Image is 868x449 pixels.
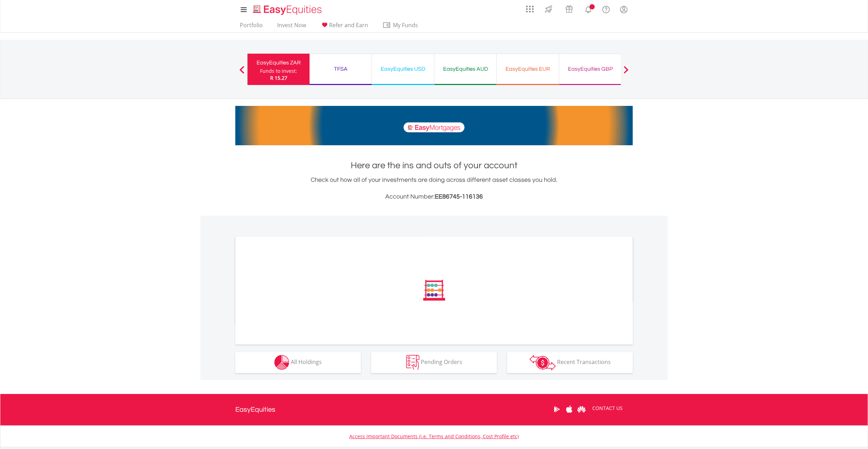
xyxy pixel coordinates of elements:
a: FAQ's and Support [597,2,615,16]
a: Portfolio [237,22,266,32]
img: grid-menu-icon.svg [526,5,534,13]
h3: Account Number: [235,192,633,202]
div: Check out how all of your investments are doing across different asset classes you hold. [235,175,633,202]
span: Pending Orders [421,358,462,366]
img: transactions-zar-wht.png [530,355,556,370]
button: Recent Transactions [507,352,633,373]
img: EasyEquities_Logo.png [252,4,325,16]
img: EasyMortage Promotion Banner [235,106,633,145]
button: Previous [235,69,249,76]
div: EasyEquities ZAR [252,58,305,68]
a: AppsGrid [521,2,538,13]
span: EE86745-116136 [435,193,483,200]
img: pending_instructions-wht.png [406,355,419,370]
button: Next [619,69,633,76]
div: EasyEquities EUR [501,64,555,74]
div: EasyEquities AUD [439,64,492,74]
button: Pending Orders [371,352,497,373]
span: My Funds [382,21,428,30]
button: All Holdings [235,352,361,373]
div: TFSA [314,64,367,74]
a: Vouchers [559,2,579,15]
a: Home page [250,2,325,16]
a: CONTACT US [587,398,627,418]
a: Huawei [575,398,587,420]
img: vouchers-v2.svg [563,3,575,15]
span: Recent Transactions [557,358,611,366]
span: R 15.27 [270,75,287,81]
div: EasyEquities GBP [563,64,617,74]
a: Google Play [551,398,563,420]
img: thrive-v2.svg [543,3,554,15]
img: holdings-wht.png [274,355,289,370]
a: Refer and Earn [318,22,371,32]
a: EasyEquities [235,394,275,425]
span: Refer and Earn [329,21,368,29]
div: EasyEquities USD [376,64,430,74]
a: Invest Now [274,22,309,32]
a: Apple [563,398,575,420]
h1: Here are the ins and outs of your account [235,159,633,172]
span: All Holdings [291,358,322,366]
a: Notifications [579,2,597,16]
a: Access Important Documents (i.e. Terms and Conditions, Cost Profile etc) [349,433,519,440]
a: My Profile [615,2,633,17]
div: Funds to invest: [260,68,297,75]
